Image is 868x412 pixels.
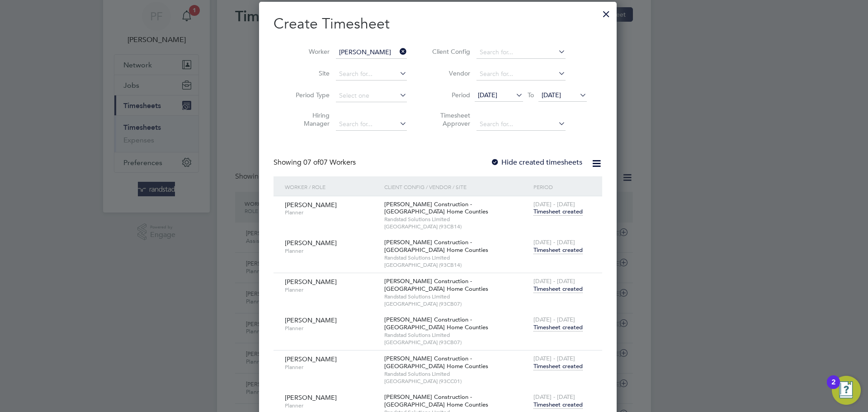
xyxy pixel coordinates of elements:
span: [PERSON_NAME] [285,316,337,324]
span: To [525,89,537,101]
button: Open Resource Center, 2 new notifications [832,376,861,405]
span: Planner [285,364,377,371]
label: Hiring Manager [289,111,330,128]
span: Timesheet created [533,246,583,254]
span: [DATE] - [DATE] [533,200,575,208]
h2: Create Timesheet [274,14,602,33]
span: [PERSON_NAME] Construction - [GEOGRAPHIC_DATA] Home Counties [384,200,488,216]
span: [GEOGRAPHIC_DATA] (93CC01) [384,378,529,385]
div: Showing [274,158,358,167]
span: [PERSON_NAME] Construction - [GEOGRAPHIC_DATA] Home Counties [384,238,488,254]
span: [PERSON_NAME] Construction - [GEOGRAPHIC_DATA] Home Counties [384,277,488,293]
input: Search for... [336,118,407,131]
span: Randstad Solutions Limited [384,331,529,339]
span: Randstad Solutions Limited [384,293,529,300]
div: Period [531,176,593,197]
div: Worker / Role [283,176,382,197]
span: [DATE] - [DATE] [533,393,575,401]
span: [PERSON_NAME] [285,393,337,402]
span: [DATE] - [DATE] [533,355,575,362]
label: Hide created timesheets [491,158,582,167]
span: [PERSON_NAME] Construction - [GEOGRAPHIC_DATA] Home Counties [384,355,488,370]
span: [GEOGRAPHIC_DATA] (93CB14) [384,223,529,230]
span: 07 of [303,158,320,167]
input: Search for... [476,68,566,81]
div: 2 [831,382,835,394]
span: Timesheet created [533,401,583,409]
span: Planner [285,325,377,332]
input: Search for... [336,68,407,81]
label: Worker [289,47,330,56]
label: Site [289,69,330,77]
span: Randstad Solutions Limited [384,254,529,261]
span: 07 Workers [303,158,356,167]
span: Timesheet created [533,285,583,293]
label: Period Type [289,91,330,99]
span: [DATE] - [DATE] [533,277,575,285]
label: Period [429,91,470,99]
span: [GEOGRAPHIC_DATA] (93CB07) [384,300,529,308]
span: Randstad Solutions Limited [384,370,529,378]
span: [GEOGRAPHIC_DATA] (93CB14) [384,261,529,269]
span: Randstad Solutions Limited [384,216,529,223]
span: [PERSON_NAME] [285,239,337,247]
span: [PERSON_NAME] [285,201,337,209]
span: [DATE] [542,91,561,99]
span: Timesheet created [533,323,583,331]
span: Planner [285,402,377,409]
span: Timesheet created [533,362,583,370]
span: Planner [285,286,377,294]
span: Planner [285,247,377,255]
label: Timesheet Approver [429,111,470,128]
span: [DATE] [478,91,497,99]
input: Search for... [336,46,407,59]
div: Client Config / Vendor / Site [382,176,531,197]
input: Select one [336,90,407,102]
span: Timesheet created [533,208,583,216]
span: [PERSON_NAME] Construction - [GEOGRAPHIC_DATA] Home Counties [384,316,488,331]
input: Search for... [476,46,566,59]
span: [GEOGRAPHIC_DATA] (93CB07) [384,339,529,346]
input: Search for... [476,118,566,131]
span: [PERSON_NAME] [285,355,337,363]
span: [PERSON_NAME] [285,278,337,286]
span: [PERSON_NAME] Construction - [GEOGRAPHIC_DATA] Home Counties [384,393,488,408]
label: Client Config [429,47,470,56]
span: [DATE] - [DATE] [533,238,575,246]
span: Planner [285,209,377,216]
span: [DATE] - [DATE] [533,316,575,323]
label: Vendor [429,69,470,77]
